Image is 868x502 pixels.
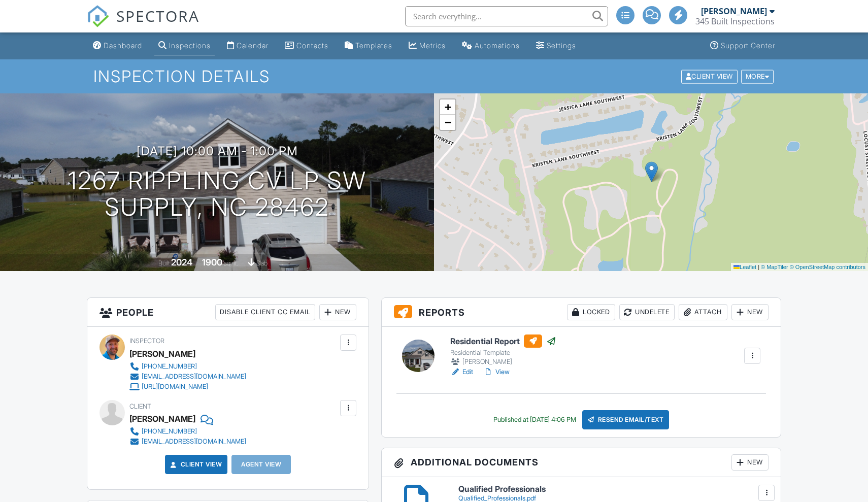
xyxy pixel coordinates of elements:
a: SPECTORA [87,14,199,35]
div: [PERSON_NAME] [129,411,195,426]
div: [EMAIL_ADDRESS][DOMAIN_NAME] [142,373,246,381]
span: Built [158,259,170,267]
div: Locked [567,304,615,320]
div: More [741,70,774,83]
a: View [483,367,510,377]
a: © OpenStreetMap contributors [790,264,865,270]
div: [EMAIL_ADDRESS][DOMAIN_NAME] [142,438,246,446]
a: [PHONE_NUMBER] [129,361,246,372]
a: Client View [680,72,740,80]
input: Search everything... [405,6,608,26]
span: Inspector [129,337,164,345]
h1: Inspection Details [93,68,775,85]
div: Contacts [296,41,328,50]
div: Metrics [419,41,446,50]
div: 2024 [171,257,192,267]
a: Contacts [281,37,332,55]
div: New [319,304,356,320]
div: [PHONE_NUMBER] [142,427,197,436]
h3: Additional Documents [382,448,781,477]
span: sq. ft. [224,259,238,267]
a: Calendar [223,37,273,55]
span: SPECTORA [116,5,199,26]
div: 1900 [202,257,222,267]
div: 345 Built Inspections [695,16,775,26]
a: Support Center [706,37,779,55]
div: Attach [679,304,727,320]
div: Disable Client CC Email [215,304,315,320]
span: + [445,101,451,113]
h1: 1267 Rippling Cv Lp SW SUPPLY, NC 28462 [68,168,366,221]
div: New [731,454,769,471]
h3: People [87,298,369,327]
h6: Qualified Professionals [458,485,769,494]
h3: Reports [382,298,781,327]
div: Resend Email/Text [582,410,670,429]
div: Inspections [169,41,211,50]
div: Calendar [237,41,269,50]
a: Metrics [405,37,450,55]
a: Dashboard [89,37,146,55]
h3: [DATE] 10:00 am - 1:00 pm [137,144,298,158]
div: [URL][DOMAIN_NAME] [142,383,208,391]
span: − [445,116,451,128]
a: Zoom out [440,115,455,130]
a: © MapTiler [761,264,788,270]
a: [PHONE_NUMBER] [129,426,246,437]
div: New [731,304,769,320]
h6: Residential Report [450,334,556,348]
div: [PERSON_NAME] [450,357,556,367]
div: Residential Template [450,349,556,357]
a: Residential Report Residential Template [PERSON_NAME] [450,334,556,367]
a: Edit [450,367,473,377]
div: [PHONE_NUMBER] [142,362,197,371]
div: Client View [681,70,738,83]
a: [EMAIL_ADDRESS][DOMAIN_NAME] [129,437,246,447]
a: Leaflet [733,264,756,270]
a: Client View [169,459,222,470]
div: Published at [DATE] 4:06 PM [493,416,576,424]
a: Zoom in [440,99,455,115]
div: Settings [547,41,576,50]
a: Settings [532,37,580,55]
span: Client [129,403,151,410]
a: [EMAIL_ADDRESS][DOMAIN_NAME] [129,372,246,382]
img: Marker [645,161,658,182]
div: [PERSON_NAME] [129,346,195,361]
div: Support Center [721,41,775,50]
a: Automations (Advanced) [458,37,524,55]
div: Templates [355,41,392,50]
a: [URL][DOMAIN_NAME] [129,382,246,392]
a: Inspections [154,37,215,55]
span: slab [256,259,268,267]
img: The Best Home Inspection Software - Spectora [87,5,109,27]
div: [PERSON_NAME] [701,6,767,16]
div: Automations [475,41,520,50]
a: Templates [341,37,396,55]
div: Undelete [619,304,675,320]
div: Dashboard [104,41,142,50]
span: | [758,264,759,270]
